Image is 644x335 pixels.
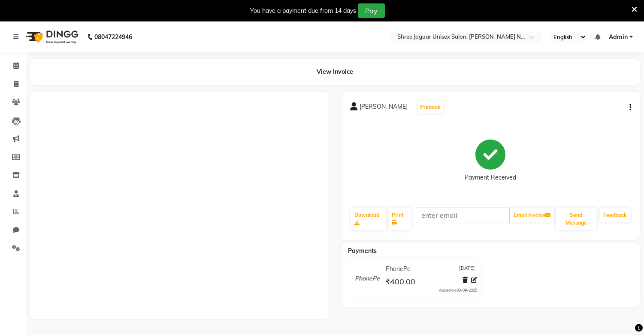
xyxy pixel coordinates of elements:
[418,101,443,113] button: Prebook
[360,102,408,114] span: [PERSON_NAME]
[388,208,411,230] a: Print
[351,208,387,230] a: Download
[358,3,385,18] button: Pay
[386,265,411,274] span: PhonePe
[609,33,628,42] span: Admin
[465,173,516,182] div: Payment Received
[30,59,640,85] div: View Invoice
[385,277,415,289] span: ₹400.00
[556,208,596,230] button: Send Message
[94,25,132,49] b: 08047224946
[348,247,377,255] span: Payments
[600,208,630,222] a: Feedback
[510,208,554,222] button: Email Invoice
[250,6,356,15] div: You have a payment due from 14 days
[459,265,475,274] span: [DATE]
[22,25,81,49] img: logo
[416,207,510,223] input: enter email
[439,287,477,293] div: Added on 03-09-2025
